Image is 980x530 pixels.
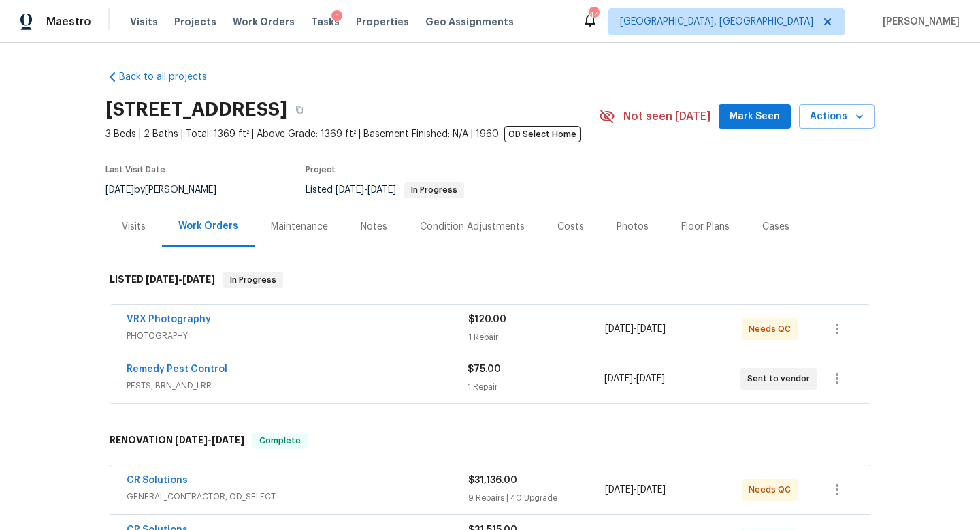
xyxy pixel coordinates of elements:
div: 9 Repairs | 40 Upgrade [468,491,605,505]
a: Back to all projects [105,70,236,84]
div: Photos [617,220,649,234]
div: 44 [589,8,598,22]
a: VRX Photography [127,315,211,324]
span: [DATE] [367,185,396,195]
span: [DATE] [336,185,364,195]
span: - [605,483,666,497]
span: Complete [254,434,306,448]
div: Visits [122,220,146,234]
span: PESTS, BRN_AND_LRR [127,379,468,392]
span: Projects [174,15,216,29]
div: Cases [762,220,789,234]
div: Costs [557,220,584,234]
div: RENOVATION [DATE]-[DATE]Complete [105,419,875,463]
span: [DATE] [637,485,666,495]
span: - [604,372,665,386]
span: Mark Seen [730,108,780,125]
a: CR Solutions [127,476,188,485]
span: $31,136.00 [468,476,517,485]
span: Work Orders [233,15,295,29]
span: Tasks [311,17,340,27]
span: In Progress [225,273,282,287]
span: Sent to vendor [747,372,815,386]
div: 1 [331,10,342,24]
h6: LISTED [110,272,215,288]
span: Actions [810,108,864,125]
span: - [605,322,666,336]
span: [DATE] [605,324,634,334]
div: Work Orders [178,219,238,233]
span: [DATE] [636,374,665,384]
span: PHOTOGRAPHY [127,329,468,343]
div: Floor Plans [681,220,730,234]
span: GENERAL_CONTRACTOR, OD_SELECT [127,490,468,503]
span: Geo Assignments [425,15,514,29]
span: Listed [306,185,464,195]
span: Maestro [46,15,91,29]
span: $120.00 [468,315,506,324]
span: - [175,435,244,445]
button: Mark Seen [719,104,791,129]
span: 3 Beds | 2 Baths | Total: 1369 ft² | Above Grade: 1369 ft² | Basement Finished: N/A | 1960 [105,127,599,141]
div: by [PERSON_NAME] [105,182,233,198]
div: Notes [361,220,387,234]
span: - [336,185,396,195]
span: [DATE] [182,275,215,284]
span: OD Select Home [504,126,581,142]
span: Needs QC [749,483,796,497]
span: In Progress [406,186,463,194]
span: [DATE] [212,435,244,445]
span: Not seen [DATE] [623,110,710,123]
span: [GEOGRAPHIC_DATA], [GEOGRAPHIC_DATA] [620,15,813,29]
span: - [146,275,215,284]
span: [DATE] [105,185,134,195]
span: $75.00 [468,364,501,374]
span: [PERSON_NAME] [877,15,960,29]
span: [DATE] [175,435,208,445]
button: Copy Address [287,97,312,122]
div: Condition Adjustments [420,220,525,234]
span: Project [306,166,336,174]
div: Maintenance [271,220,328,234]
span: Properties [356,15,409,29]
h2: [STREET_ADDRESS] [105,103,287,116]
div: LISTED [DATE]-[DATE]In Progress [105,258,875,302]
span: [DATE] [605,485,634,495]
span: [DATE] [146,275,178,284]
div: 1 Repair [468,330,605,344]
span: [DATE] [637,324,666,334]
h6: RENOVATION [110,433,244,449]
button: Actions [799,104,875,129]
span: [DATE] [604,374,633,384]
span: Needs QC [749,322,796,336]
div: 1 Repair [468,380,604,394]
span: Visits [130,15,158,29]
span: Last Visit Date [105,166,165,174]
a: Remedy Pest Control [127,364,227,374]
